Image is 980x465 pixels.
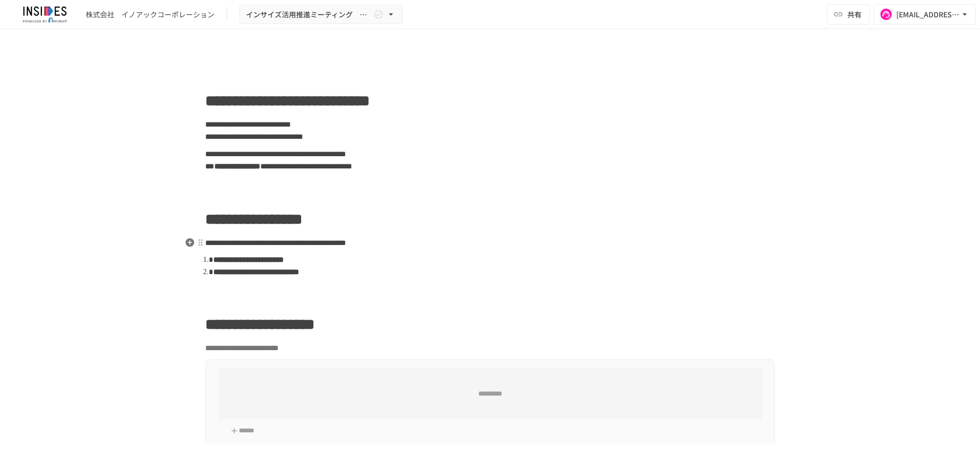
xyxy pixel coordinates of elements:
button: インサイズ活用推進ミーティング ～1回目～ [239,5,403,25]
span: インサイズ活用推進ミーティング ～1回目～ [246,8,372,21]
button: 共有 [827,4,870,25]
img: JmGSPSkPjKwBq77AtHmwC7bJguQHJlCRQfAXtnx4WuV [12,6,78,22]
div: 株式会社 イノアックコーポレーション [86,9,214,20]
span: 共有 [847,9,862,20]
div: [EMAIL_ADDRESS][DOMAIN_NAME] [896,8,960,21]
button: [EMAIL_ADDRESS][DOMAIN_NAME] [874,4,976,25]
